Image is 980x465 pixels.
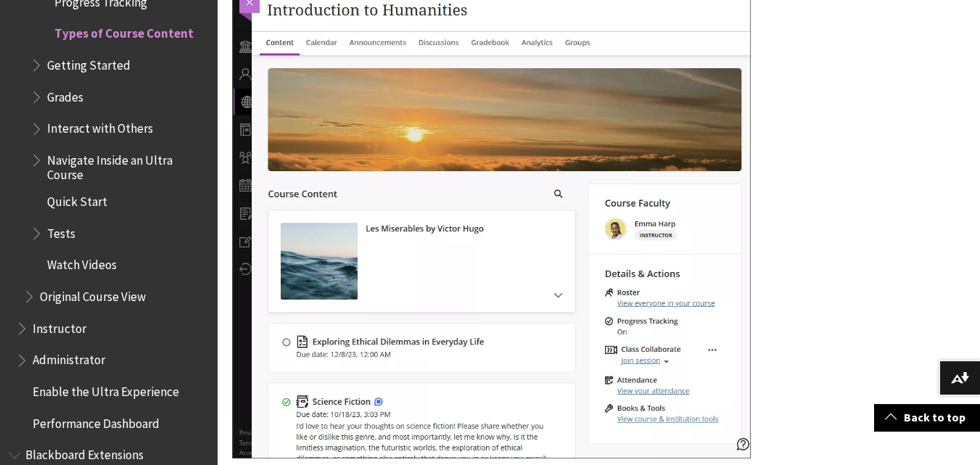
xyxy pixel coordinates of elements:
[47,189,107,209] span: Quick Start
[47,117,153,136] span: Interact with Others
[874,404,980,431] a: Back to top
[47,221,75,241] span: Tests
[47,148,207,182] span: Navigate Inside an Ultra Course
[33,348,105,368] span: Administrator
[33,316,86,336] span: Instructor
[54,22,194,41] span: Types of Course Content
[33,411,160,431] span: Performance Dashboard
[25,443,144,463] span: Blackboard Extensions
[47,85,83,104] span: Grades
[47,253,117,273] span: Watch Videos
[33,379,179,399] span: Enable the Ultra Experience
[47,53,131,73] span: Getting Started
[40,284,146,304] span: Original Course View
